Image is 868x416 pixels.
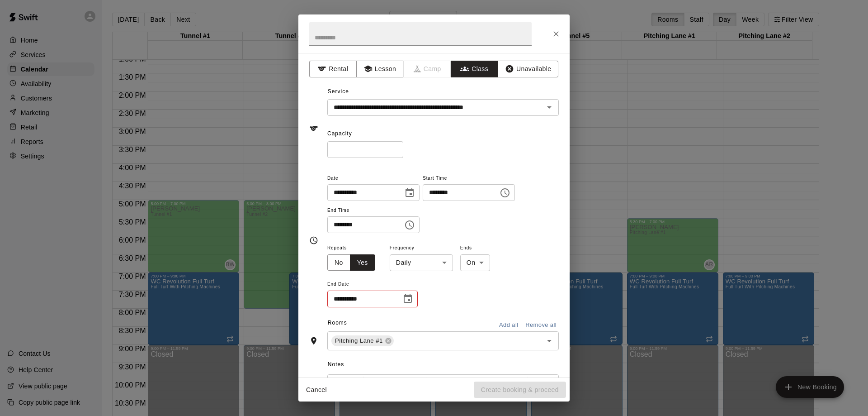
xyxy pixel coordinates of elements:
button: Insert Code [493,377,509,393]
button: Format Strikethrough [477,377,492,393]
span: Capacity [327,130,352,137]
button: Open [543,101,556,114]
span: End Date [327,278,418,291]
button: Yes [350,254,375,271]
button: Choose date, selected date is Oct 23, 2025 [401,184,419,202]
button: Format Italics [444,377,460,393]
span: Camps can only be created in the Services page [404,61,451,77]
span: Service [328,88,349,95]
button: Remove all [523,318,559,332]
div: Daily [390,254,453,271]
button: Choose time, selected time is 6:15 PM [496,184,514,202]
button: Redo [346,377,361,393]
button: No [327,254,350,271]
button: Choose time, selected time is 7:00 PM [401,216,419,234]
button: Open [543,335,556,347]
button: Unavailable [498,61,558,77]
span: Frequency [390,242,453,254]
div: Pitching Lane #1 [331,335,394,346]
span: Pitching Lane #1 [331,336,387,345]
button: Rental [309,61,357,77]
button: Undo [330,377,345,393]
svg: Rooms [309,336,318,345]
button: Format Bold [428,377,443,393]
div: outlined button group [327,254,375,271]
button: Lesson [356,61,404,77]
button: Choose date [399,290,417,308]
div: On [460,254,490,271]
span: Repeats [327,242,382,254]
button: Close [548,26,564,42]
span: Date [327,172,420,185]
button: Cancel [302,382,331,398]
button: Format Underline [461,377,476,393]
svg: Timing [309,236,318,245]
span: Ends [460,242,490,254]
button: Formatting Options [365,377,424,393]
button: Left Align [530,377,545,393]
button: Class [451,61,498,77]
span: Start Time [423,172,515,185]
span: Notes [328,358,559,372]
svg: Service [309,124,318,133]
button: Insert Link [509,377,525,393]
span: Rooms [328,320,347,326]
button: Add all [494,318,523,332]
span: End Time [327,205,420,217]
